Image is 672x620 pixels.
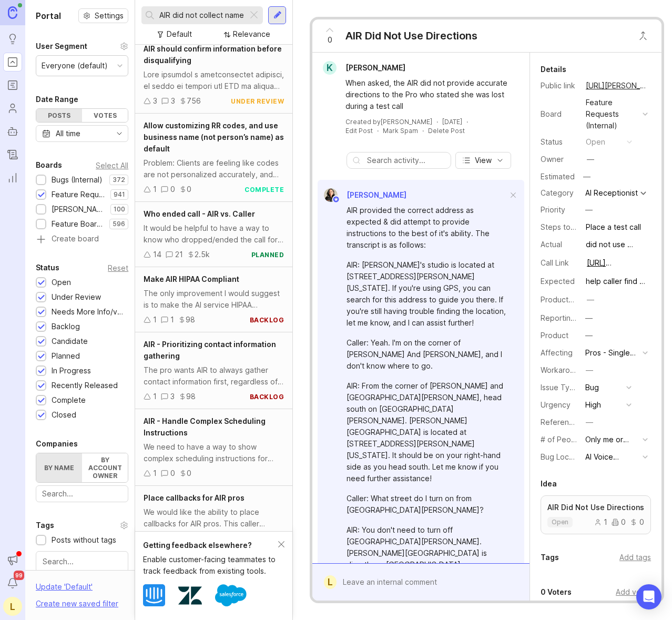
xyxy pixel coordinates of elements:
[3,122,22,141] a: Autopilot
[170,391,175,402] div: 3
[347,493,507,516] div: Caller: What street do I turn on from [GEOGRAPHIC_DATA][PERSON_NAME]?
[541,452,586,461] label: Bug Location
[586,239,646,250] div: did not use directions
[466,117,468,126] div: ·
[541,495,651,534] a: AIR Did Not Use Directionsopen100
[345,77,508,112] div: When asked, the AIR did not provide accurate directions to the Pro who stated she was lost during...
[585,312,593,324] div: —
[36,93,78,106] div: Date Range
[324,575,337,589] div: L
[186,391,196,402] div: 98
[583,220,644,234] button: Steps to Reproduce
[36,581,93,598] div: Update ' Default '
[541,348,573,357] label: Affecting
[78,8,128,23] a: Settings
[377,126,379,135] div: ·
[583,275,649,288] button: Expected
[187,467,191,479] div: 0
[585,347,638,359] div: Pros - Single (External)
[586,364,593,376] div: —
[153,95,157,107] div: 3
[144,69,284,92] div: Lore ipsumdol s ametconsectet adipisci, el seddo ei tempori utl ETD ma aliquae admi ven quisnostr...
[332,196,340,204] img: member badge
[108,265,128,271] div: Reset
[36,109,82,122] div: Posts
[584,256,646,270] button: Call Link
[135,332,292,409] a: AIR - Prioritizing contact information gatheringThe pro wants AIR to always gather contact inform...
[586,136,605,148] div: open
[113,220,125,228] p: 596
[587,154,594,165] div: —
[135,409,292,486] a: AIR - Handle Complex Scheduling InstructionsWe need to have a way to show complex scheduling inst...
[36,261,59,274] div: Status
[585,451,638,463] div: AI Voice Assistant
[52,189,105,200] div: Feature Requests (Internal)
[52,336,88,347] div: Candidate
[633,25,654,46] button: Close button
[144,275,239,283] span: Make AIR HIPAA Compliant
[580,170,594,184] div: —
[36,9,61,22] h1: Portal
[52,534,116,546] div: Posts without tags
[318,188,406,202] a: Ysabelle Eugenio[PERSON_NAME]
[594,519,607,526] div: 1
[541,331,568,340] label: Product
[587,258,645,279] a: [URL][PERSON_NAME]
[231,97,284,106] div: under review
[612,519,626,526] div: 0
[317,61,414,75] a: K[PERSON_NAME]
[159,9,243,21] input: Search...
[36,235,128,245] a: Create board
[345,28,477,43] div: AIR Did Not Use Directions
[52,277,71,288] div: Open
[144,121,284,153] span: Allow customizing RR codes, and use business name (not person’s name) as default
[8,6,17,18] img: Canny Home
[541,240,562,249] label: Actual
[442,117,462,126] a: [DATE]
[3,99,22,118] a: Users
[541,383,579,392] label: Issue Type
[153,184,157,195] div: 1
[144,209,255,218] span: Who ended call - AIR vs. Caller
[251,250,284,259] div: planned
[135,267,292,332] a: Make AIR HIPAA CompliantThe only improvement I would suggest is to make the AI service HIPAA comp...
[144,493,245,502] span: Place callbacks for AIR pros
[114,190,125,199] p: 941
[541,477,557,490] div: Idea
[135,114,292,202] a: Allow customizing RR codes, and use business name (not person’s name) as defaultProblem: Clients ...
[52,350,80,362] div: Planned
[195,249,210,260] div: 2.5k
[170,184,175,195] div: 0
[347,380,507,484] div: AIR: From the corner of [PERSON_NAME] and [GEOGRAPHIC_DATA][PERSON_NAME], head south on [GEOGRAPH...
[144,506,284,530] div: We would like the ability to place callbacks for AIR pros. This caller should have been scheduled...
[583,79,651,93] a: [URL][PERSON_NAME]
[52,291,101,303] div: Under Review
[585,330,593,341] div: —
[52,409,76,421] div: Closed
[135,202,292,267] a: Who ended call - AIR vs. CallerIt would be helpful to have a way to know who dropped/ended the ca...
[153,467,157,479] div: 1
[541,295,596,304] label: ProductboardID
[541,277,575,286] label: Expected
[143,584,165,606] img: Intercom logo
[153,391,157,402] div: 1
[3,597,22,616] button: L
[345,117,432,126] div: Created by [PERSON_NAME]
[630,519,644,526] div: 0
[56,128,80,139] div: All time
[144,288,284,311] div: The only improvement I would suggest is to make the AI service HIPAA compliant.
[541,80,577,92] div: Public link
[111,129,128,138] svg: toggle icon
[250,316,284,324] div: backlog
[245,185,284,194] div: complete
[3,145,22,164] a: Changelog
[586,276,646,287] div: help caller find the location
[175,249,183,260] div: 21
[552,518,568,526] p: open
[178,584,202,607] img: Zendesk logo
[383,126,418,135] button: Mark Spam
[345,126,373,135] div: Edit Post
[153,249,161,260] div: 14
[541,365,583,374] label: Workaround
[135,486,292,551] a: Place callbacks for AIR prosWe would like the ability to place callbacks for AIR pros. This calle...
